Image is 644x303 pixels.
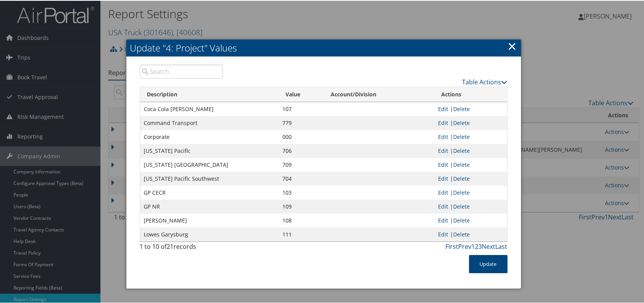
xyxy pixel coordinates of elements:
a: Edit [438,104,449,112]
td: 107 [279,101,324,115]
td: | [435,199,507,213]
td: Command Transport [140,115,279,129]
a: 1 [472,241,475,250]
input: Search [140,64,223,78]
a: Next [482,241,496,250]
a: Edit [438,188,449,195]
div: 1 to 10 of records [140,241,223,254]
a: Delete [454,118,470,126]
td: 779 [279,115,324,129]
a: Delete [454,132,470,140]
td: 109 [279,199,324,213]
h2: Update "4: Project" Values [126,39,521,56]
td: 103 [279,185,324,199]
td: | [435,143,507,157]
a: 3 [479,241,482,250]
td: | [435,213,507,227]
a: Edit [438,216,449,223]
td: 111 [279,227,324,241]
a: Delete [454,174,470,181]
td: 706 [279,143,324,157]
td: 709 [279,157,324,171]
a: Edit [438,160,449,168]
td: | [435,185,507,199]
td: [PERSON_NAME] [140,213,279,227]
a: 2 [475,241,479,250]
a: Edit [438,230,449,237]
td: | [435,101,507,115]
a: Delete [454,216,470,223]
a: Edit [438,146,449,154]
a: Prev [459,241,472,250]
td: GP CECR [140,185,279,199]
td: | [435,227,507,241]
a: Delete [454,104,470,112]
th: Description: activate to sort column descending [140,86,279,101]
a: Edit [438,118,449,126]
a: Edit [438,132,449,140]
td: [US_STATE] [GEOGRAPHIC_DATA] [140,157,279,171]
a: × [508,38,517,53]
a: Delete [454,230,470,237]
td: Coca Cola [PERSON_NAME] [140,101,279,115]
th: Account/Division: activate to sort column ascending [324,86,435,101]
td: 000 [279,129,324,143]
td: [US_STATE] Pacific [140,143,279,157]
span: 21 [167,241,174,250]
a: Delete [454,202,470,209]
td: GP NR [140,199,279,213]
td: | [435,129,507,143]
th: Actions [435,86,507,101]
td: Lowes Garysburg [140,227,279,241]
a: First [446,241,459,250]
td: | [435,115,507,129]
td: Corporate [140,129,279,143]
a: Table Actions [462,77,508,86]
td: 704 [279,171,324,185]
a: Edit [438,202,449,209]
a: Last [496,241,508,250]
a: Edit [438,174,449,181]
td: | [435,157,507,171]
td: [US_STATE] Pacific Southwest [140,171,279,185]
a: Delete [454,188,470,195]
a: Delete [454,160,470,168]
th: Value: activate to sort column ascending [279,86,324,101]
a: Delete [454,146,470,154]
td: 108 [279,213,324,227]
td: | [435,171,507,185]
button: Update [469,254,508,272]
